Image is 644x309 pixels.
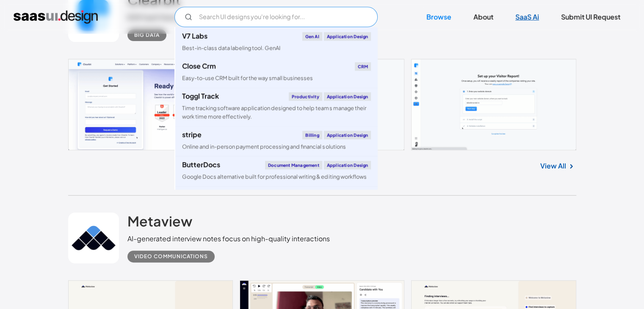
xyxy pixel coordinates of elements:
[324,161,371,169] div: Application Design
[355,62,371,71] div: CRM
[463,8,503,26] a: About
[175,156,378,186] a: ButterDocsDocument ManagementApplication DesignGoogle Docs alternative built for professional wri...
[134,30,160,40] div: Big Data
[302,131,322,139] div: Billing
[182,63,216,69] div: Close Crm
[416,8,462,26] a: Browse
[324,32,371,41] div: Application Design
[265,161,322,169] div: Document Management
[175,126,378,156] a: stripeBillingApplication DesignOnline and in-person payment processing and financial solutions
[182,93,219,99] div: Toggl Track
[182,104,371,120] div: Time tracking software application designed to help teams manage their work time more effectively.
[540,161,566,171] a: View All
[182,74,313,82] div: Easy-to-use CRM built for the way small businesses
[14,10,98,24] a: home
[174,7,378,27] form: Email Form
[182,161,220,168] div: ButterDocs
[324,131,371,139] div: Application Design
[127,212,192,234] a: Metaview
[175,57,378,87] a: Close CrmCRMEasy-to-use CRM built for the way small businesses
[289,92,322,101] div: Productivity
[134,251,208,262] div: Video Communications
[182,33,207,39] div: V7 Labs
[551,8,630,26] a: Submit UI Request
[175,27,378,57] a: V7 LabsGen AIApplication DesignBest-in-class data labeling tool. GenAI
[175,186,378,224] a: klaviyoEmail MarketingApplication DesignCreate personalised customer experiences across email, SM...
[182,173,366,181] div: Google Docs alternative built for professional writing & editing workflows
[182,143,345,151] div: Online and in-person payment processing and financial solutions
[302,32,322,41] div: Gen AI
[182,44,280,52] div: Best-in-class data labeling tool. GenAI
[175,87,378,125] a: Toggl TrackProductivityApplication DesignTime tracking software application designed to help team...
[324,92,371,101] div: Application Design
[127,212,192,229] h2: Metaview
[505,8,549,26] a: SaaS Ai
[174,7,378,27] input: Search UI designs you're looking for...
[127,234,330,244] div: AI-generated interview notes focus on high-quality interactions
[182,131,202,138] div: stripe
